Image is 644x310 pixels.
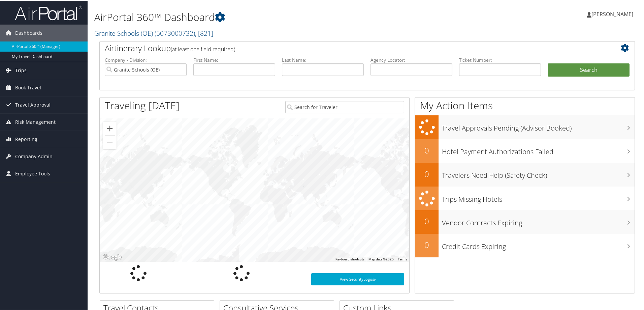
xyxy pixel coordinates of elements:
[415,144,439,156] h2: 0
[442,167,635,179] h3: Travelers Need Help (Safety Check)
[459,56,541,63] label: Ticket Number:
[442,214,635,227] h3: Vendor Contracts Expiring
[105,98,180,112] h1: Traveling [DATE]
[335,256,364,261] button: Keyboard shortcuts
[195,28,213,37] span: , [ 821 ]
[591,10,633,17] span: [PERSON_NAME]
[415,139,635,162] a: 0Hotel Payment Authorizations Failed
[371,56,452,63] label: Agency Locator:
[94,9,458,24] h1: AirPortal 360™ Dashboard
[285,100,404,113] input: Search for Traveler
[103,135,117,148] button: Zoom out
[442,238,635,251] h3: Credit Cards Expiring
[105,42,585,53] h2: Airtinerary Lookup
[442,191,635,203] h3: Trips Missing Hotels
[398,257,407,260] a: Terms (opens in new tab)
[105,56,187,63] label: Company - Division:
[193,56,275,63] label: First Name:
[548,63,630,76] button: Search
[587,3,640,24] a: [PERSON_NAME]
[282,56,364,63] label: Last Name:
[15,147,53,164] span: Company Admin
[171,45,235,52] span: (at least one field required)
[415,215,439,226] h2: 0
[15,24,42,41] span: Dashboards
[103,121,117,135] button: Zoom in
[15,113,56,130] span: Risk Management
[415,238,439,250] h2: 0
[155,28,195,37] span: ( 5073000732 )
[15,130,37,147] span: Reporting
[94,28,213,37] a: Granite Schools (OE)
[15,96,51,113] span: Travel Approval
[442,143,635,156] h3: Hotel Payment Authorizations Failed
[15,165,50,181] span: Employee Tools
[442,119,635,132] h3: Travel Approvals Pending (Advisor Booked)
[415,233,635,257] a: 0Credit Cards Expiring
[101,252,124,261] img: Google
[15,4,82,20] img: airportal-logo.png
[415,162,635,186] a: 0Travelers Need Help (Safety Check)
[415,209,635,233] a: 0Vendor Contracts Expiring
[101,252,124,261] a: Open this area in Google Maps (opens a new window)
[368,257,394,260] span: Map data ©2025
[415,98,635,112] h1: My Action Items
[415,168,439,179] h2: 0
[15,61,27,78] span: Trips
[15,79,41,95] span: Book Travel
[311,273,404,285] a: View SecurityLogic®
[415,186,635,210] a: Trips Missing Hotels
[415,115,635,139] a: Travel Approvals Pending (Advisor Booked)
